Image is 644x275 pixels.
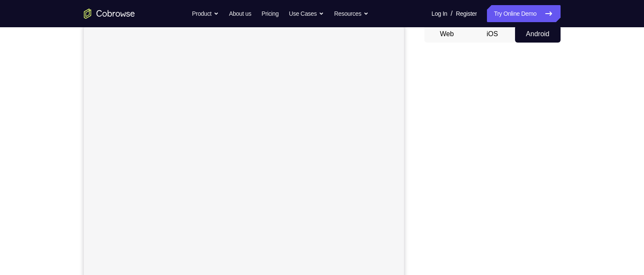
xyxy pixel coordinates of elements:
a: Register [456,5,477,22]
a: Try Online Demo [487,5,560,22]
button: iOS [469,26,515,43]
button: Android [515,26,561,43]
a: Go to the home page [84,9,135,19]
button: Product [192,5,219,22]
button: Use Cases [289,5,324,22]
span: / [451,9,452,19]
a: Pricing [261,5,278,22]
a: About us [229,5,251,22]
a: Log In [432,5,447,22]
button: Web [424,26,470,43]
button: Resources [334,5,369,22]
